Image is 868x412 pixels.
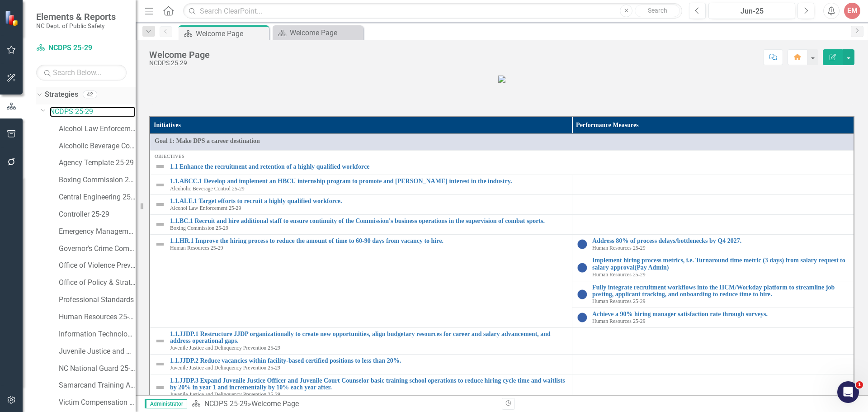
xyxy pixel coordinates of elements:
[150,374,572,401] td: Double-Click to Edit Right Click for Context Menu
[592,245,646,251] span: Human Resources 25-29
[59,244,136,254] a: Governor's Crime Commission 25-29
[36,43,127,53] a: NCDPS 25-29
[155,219,165,230] img: Not Defined
[150,151,854,175] td: Double-Click to Edit Right Click for Context Menu
[155,359,165,369] img: Not Defined
[592,298,646,304] span: Human Resources 25-29
[708,3,795,19] button: Jun-25
[59,158,136,168] a: Agency Template 25-29
[577,239,588,250] img: No Information
[149,60,210,66] div: NCDPS 25-29
[59,209,136,220] a: Controller 25-29
[59,278,136,288] a: Office of Policy & Strategic Planning
[83,91,97,99] div: 42
[59,175,136,185] a: Boxing Commission 25-29
[572,234,854,254] td: Double-Click to Edit Right Click for Context Menu
[150,327,572,354] td: Double-Click to Edit Right Click for Context Menu
[196,28,267,39] div: Welcome Page
[592,271,646,278] span: Human Resources 25-29
[170,377,567,391] a: 1.1.JJDP.3 Expand Juvenile Justice Officer and Juvenile Court Counselor basic training school ope...
[170,391,280,398] span: Juvenile Justice and Delinquency Prevention 25-29
[170,218,567,224] a: 1.1.BC.1 Recruit and hire additional staff to ensure continuity of the Commission's business oper...
[844,3,860,19] button: EM
[192,399,495,409] div: »
[183,3,682,19] input: Search ClearPoint...
[36,65,127,81] input: Search Below...
[635,5,680,17] button: Search
[45,90,78,100] a: Strategies
[145,399,187,408] span: Administrator
[59,346,136,357] a: Juvenile Justice and Delinquency Prevention 25-29
[150,175,572,195] td: Double-Click to Edit Right Click for Context Menu
[59,329,136,340] a: Information Technology 25-29
[577,262,588,273] img: No Information
[150,214,572,234] td: Double-Click to Edit Right Click for Context Menu
[170,365,280,371] span: Juvenile Justice and Delinquency Prevention 25-29
[5,10,20,26] img: ClearPoint Strategy
[59,380,136,391] a: Samarcand Training Academy 25-29
[170,331,567,345] a: 1.1.JJDP.1 Restructure JJDP organizationally to create new opportunities, align budgetary resourc...
[712,6,792,17] div: Jun-25
[150,354,572,374] td: Double-Click to Edit Right Click for Context Menu
[155,137,849,146] span: Goal 1: Make DPS a career destination
[577,312,588,323] img: No Information
[155,161,165,172] img: Not Defined
[150,234,572,327] td: Double-Click to Edit Right Click for Context Menu
[275,27,361,38] a: Welcome Page
[155,336,165,346] img: Not Defined
[572,308,854,327] td: Double-Click to Edit Right Click for Context Menu
[155,239,165,250] img: Not Defined
[648,7,667,14] span: Search
[572,254,854,281] td: Double-Click to Edit Right Click for Context Menu
[572,281,854,308] td: Double-Click to Edit Right Click for Context Menu
[170,185,245,192] span: Alcoholic Beverage Control 25-29
[577,289,588,300] img: No Information
[170,245,223,251] span: Human Resources 25-29
[592,318,646,324] span: Human Resources 25-29
[50,107,136,117] a: NCDPS 25-29
[856,381,863,388] span: 1
[59,124,136,134] a: Alcohol Law Enforcement 25-29
[59,260,136,271] a: Office of Violence Prevention
[170,198,567,204] a: 1.1.ALE.1 Target efforts to recruit a highly qualified workforce.
[155,180,165,190] img: Not Defined
[155,153,849,159] div: Objectives
[170,178,567,185] a: 1.1.ABCC.1 Develop and implement an HBCU internship program to promote and [PERSON_NAME] interest...
[837,381,859,403] iframe: Intercom live chat
[592,237,849,244] a: Address 80% of process delays/bottlenecks by Q4 2027.
[59,192,136,203] a: Central Engineering 25-29
[150,195,572,215] td: Double-Click to Edit Right Click for Context Menu
[170,357,567,364] a: 1.1.JJDP.2 Reduce vacancies within facility-based certified positions to less than 20%.
[170,225,228,231] span: Boxing Commission 25-29
[170,205,241,211] span: Alcohol Law Enforcement 25-29
[59,312,136,322] a: Human Resources 25-29
[149,50,210,60] div: Welcome Page
[155,199,165,210] img: Not Defined
[150,134,854,151] td: Double-Click to Edit
[59,364,136,374] a: NC National Guard 25-29
[204,399,248,408] a: NCDPS 25-29
[59,141,136,152] a: Alcoholic Beverage Control 25-29
[498,76,505,83] img: mceclip0.png
[592,284,849,298] a: Fully integrate recruitment workflows into the HCM/Workday platform to streamline job posting, ap...
[290,27,361,38] div: Welcome Page
[155,382,165,393] img: Not Defined
[170,345,280,351] span: Juvenile Justice and Delinquency Prevention 25-29
[170,163,849,170] a: 1.1 Enhance the recruitment and retention of a highly qualified workforce
[251,399,299,408] div: Welcome Page
[59,227,136,237] a: Emergency Management 25-29
[36,11,116,22] span: Elements & Reports
[592,257,849,271] a: Implement hiring process metrics, i.e. Turnaround time metric (3 days) from salary request to sal...
[36,22,116,29] small: NC Dept. of Public Safety
[59,398,136,408] a: Victim Compensation Services 25-29
[592,311,849,317] a: Achieve a 90% hiring manager satisfaction rate through surveys.
[170,237,567,244] a: 1.1.HR.1 Improve the hiring process to reduce the amount of time to 60-90 days from vacancy to hire.
[59,295,136,305] a: Professional Standards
